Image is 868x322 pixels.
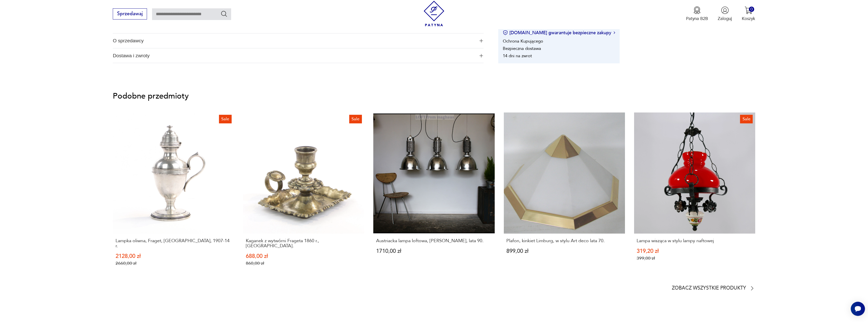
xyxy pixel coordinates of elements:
[614,31,615,34] img: Ikona strzałki w prawo
[113,33,484,48] button: Ikona plusaO sprzedawcy
[506,249,622,254] p: 899,00 zł
[504,112,625,278] a: Plafon, kinkiet Limburg, w stylu Art deco lata 70.Plafon, kinkiet Limburg, w stylu Art deco lata ...
[503,53,532,59] li: 14 dni na zwrot
[742,6,755,22] button: 0Koszyk
[686,6,708,22] button: Patyna B2B
[246,238,362,249] p: Kaganek z wytwórni Frageta 1860 r., [GEOGRAPHIC_DATA].
[246,261,362,266] p: 860,00 zł
[503,45,541,51] li: Bezpieczna dostawa
[718,6,732,22] button: Zaloguj
[686,16,708,22] p: Patyna B2B
[634,112,755,278] a: SaleLampa wisząca w stylu lampy naftowejLampa wisząca w stylu lampy naftowej319,20 zł399,00 zł
[246,254,362,259] p: 688,00 zł
[373,112,494,278] a: Austriacka lampa loftowa, C. Keller, lata 90.Austriacka lampa loftowa, [PERSON_NAME], lata 90.171...
[503,38,543,44] li: Ochrona Kupującego
[672,285,755,291] a: Zobacz wszystkie produkty
[693,6,701,14] img: Ikona medalu
[243,112,364,278] a: SaleKaganek z wytwórni Frageta 1860 r., Warszawa.Kaganek z wytwórni Frageta 1860 r., [GEOGRAPHIC_...
[742,16,755,22] p: Koszyk
[745,6,752,14] img: Ikona koszyka
[503,29,615,36] button: [DOMAIN_NAME] gwarantuje bezpieczne zakupy
[506,238,622,243] p: Plafon, kinkiet Limburg, w stylu Art deco lata 70.
[749,7,754,12] div: 0
[113,8,147,20] button: Sprzedawaj
[376,238,492,243] p: Austriacka lampa loftowa, [PERSON_NAME], lata 90.
[116,261,231,266] p: 2660,00 zł
[113,33,475,48] span: O sprzedawcy
[718,16,732,22] p: Zaloguj
[503,30,508,35] img: Ikona certyfikatu
[421,1,447,26] img: Patyna - sklep z meblami i dekoracjami vintage
[479,54,483,58] img: Ikona plusa
[113,112,234,278] a: SaleLampka oliwna, Fraget, Warszawa, 1907-14 r.Lampka oliwna, Fraget, [GEOGRAPHIC_DATA], 1907-14 ...
[479,39,483,43] img: Ikona plusa
[113,48,475,63] span: Dostawa i zwroty
[637,238,752,243] p: Lampa wisząca w stylu lampy naftowej
[376,249,492,254] p: 1710,00 zł
[637,256,752,261] p: 399,00 zł
[220,10,228,17] button: Szukaj
[672,286,746,290] p: Zobacz wszystkie produkty
[113,48,484,63] button: Ikona plusaDostawa i zwroty
[113,92,755,100] p: Podobne przedmioty
[116,254,231,259] p: 2128,00 zł
[721,6,729,14] img: Ikonka użytkownika
[637,249,752,254] p: 319,20 zł
[113,12,147,16] a: Sprzedawaj
[686,6,708,22] a: Ikona medaluPatyna B2B
[116,238,231,249] p: Lampka oliwna, Fraget, [GEOGRAPHIC_DATA], 1907-14 r.
[851,302,865,316] iframe: Smartsupp widget button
